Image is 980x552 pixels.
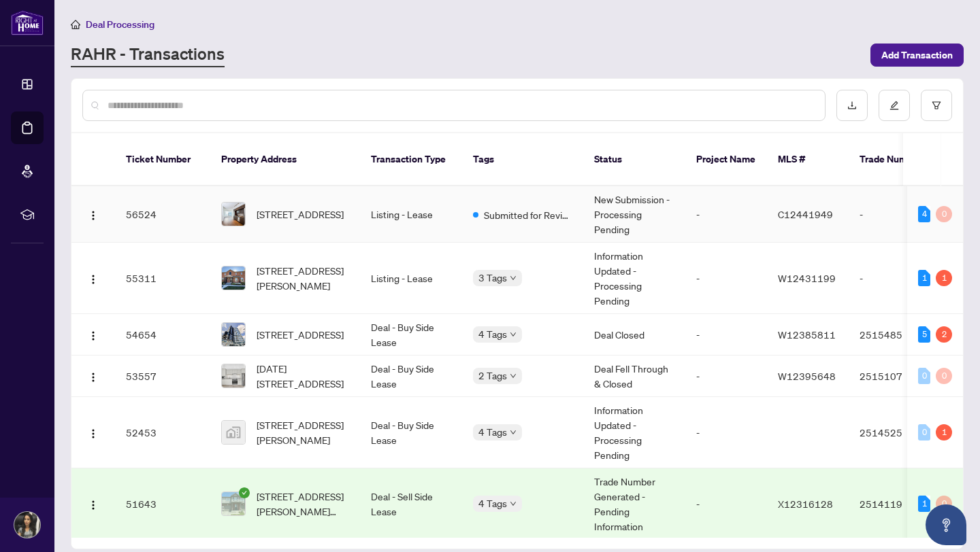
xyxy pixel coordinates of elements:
[510,500,517,507] span: down
[222,421,245,444] img: thumbnail-img
[222,266,245,290] img: thumbnail-img
[936,368,952,384] div: 0
[82,203,104,225] button: Logo
[778,498,833,510] span: X12316128
[257,417,349,447] span: [STREET_ADDRESS][PERSON_NAME]
[222,323,245,346] img: thumbnail-img
[918,368,930,384] div: 0
[222,492,245,515] img: thumbnail-img
[583,468,685,540] td: Trade Number Generated - Pending Information
[82,421,104,443] button: Logo
[849,468,944,540] td: 2514119
[360,186,462,243] td: Listing - Lease
[88,428,99,439] img: Logo
[82,493,104,515] button: Logo
[82,267,104,289] button: Logo
[926,504,966,545] button: Open asap
[71,20,80,29] span: home
[849,133,944,186] th: Trade Number
[257,263,349,293] span: [STREET_ADDRESS][PERSON_NAME]
[849,397,944,468] td: 2514525
[478,496,507,511] span: 4 Tags
[849,314,944,356] td: 2515485
[82,324,104,345] button: Logo
[510,275,517,281] span: down
[88,500,99,511] img: Logo
[239,487,250,498] span: check-circle
[936,270,952,286] div: 1
[685,186,767,243] td: -
[849,243,944,314] td: -
[115,468,210,540] td: 51643
[685,243,767,314] td: -
[115,314,210,356] td: 54654
[778,370,836,382] span: W12395648
[484,207,572,222] span: Submitted for Review
[210,133,360,186] th: Property Address
[115,397,210,468] td: 52453
[583,133,685,186] th: Status
[870,44,964,67] button: Add Transaction
[478,368,507,383] span: 2 Tags
[360,133,462,186] th: Transaction Type
[889,101,899,110] span: edit
[360,314,462,356] td: Deal - Buy Side Lease
[222,203,245,226] img: thumbnail-img
[115,186,210,243] td: 56524
[478,424,507,440] span: 4 Tags
[685,468,767,540] td: -
[88,210,99,221] img: Logo
[257,489,349,519] span: [STREET_ADDRESS][PERSON_NAME][PERSON_NAME]
[936,496,952,512] div: 0
[879,90,910,121] button: edit
[836,90,868,121] button: download
[918,270,930,286] div: 1
[767,133,849,186] th: MLS #
[918,424,930,441] div: 0
[510,331,517,338] span: down
[222,364,245,387] img: thumbnail-img
[685,133,767,186] th: Project Name
[918,326,930,343] div: 5
[86,18,154,31] span: Deal Processing
[82,365,104,387] button: Logo
[921,90,952,121] button: filter
[478,326,507,342] span: 4 Tags
[360,468,462,540] td: Deal - Sell Side Lease
[583,186,685,243] td: New Submission - Processing Pending
[583,356,685,397] td: Deal Fell Through & Closed
[257,327,344,342] span: [STREET_ADDRESS]
[257,207,344,222] span: [STREET_ADDRESS]
[936,206,952,222] div: 0
[685,314,767,356] td: -
[685,397,767,468] td: -
[685,356,767,397] td: -
[115,356,210,397] td: 53557
[510,429,517,436] span: down
[510,373,517,379] span: down
[778,272,836,284] span: W12431199
[88,274,99,285] img: Logo
[936,326,952,343] div: 2
[932,101,941,110] span: filter
[257,361,349,391] span: [DATE][STREET_ADDRESS]
[583,243,685,314] td: Information Updated - Processing Pending
[360,397,462,468] td: Deal - Buy Side Lease
[115,133,210,186] th: Ticket Number
[88,372,99,383] img: Logo
[14,512,40,538] img: Profile Icon
[88,330,99,341] img: Logo
[583,314,685,356] td: Deal Closed
[778,328,836,341] span: W12385811
[462,133,583,186] th: Tags
[71,43,225,67] a: RAHR - Transactions
[849,356,944,397] td: 2515107
[881,44,953,66] span: Add Transaction
[778,208,833,220] span: C12441949
[583,397,685,468] td: Information Updated - Processing Pending
[478,270,507,286] span: 3 Tags
[849,186,944,243] td: -
[11,10,44,35] img: logo
[115,243,210,314] td: 55311
[918,206,930,222] div: 4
